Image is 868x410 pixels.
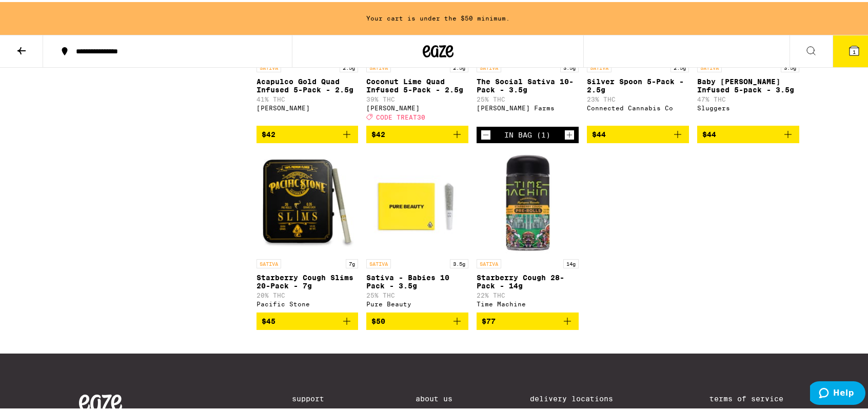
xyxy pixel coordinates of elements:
[810,379,865,405] iframe: Opens a widget where you can find more information
[366,103,468,109] div: [PERSON_NAME]
[853,47,856,53] span: 1
[477,149,579,252] img: Time Machine - Starberry Cough 28-Pack - 14g
[587,94,689,101] p: 23% THC
[366,149,468,252] img: Pure Beauty - Sativa - Babies 10 Pack - 3.5g
[477,257,501,266] p: SATIVA
[371,128,385,136] span: $42
[477,271,579,288] p: Starberry Cough 28-Pack - 14g
[697,94,799,101] p: 47% THC
[709,393,797,401] a: Terms of Service
[477,310,579,328] button: Add to bag
[257,257,281,266] p: SATIVA
[563,257,579,266] p: 14g
[262,128,275,136] span: $42
[477,75,579,92] p: The Social Sativa 10-Pack - 3.5g
[257,149,359,310] a: Open page for Starberry Cough Slims 20-Pack - 7g from Pacific Stone
[257,124,359,141] button: Add to bag
[366,299,468,305] div: Pure Beauty
[504,129,550,137] div: In Bag (1)
[257,271,359,288] p: Starberry Cough Slims 20-Pack - 7g
[257,299,359,305] div: Pacific Stone
[257,290,359,297] p: 20% THC
[702,128,716,136] span: $44
[477,299,579,305] div: Time Machine
[477,103,579,109] div: [PERSON_NAME] Farms
[366,124,468,141] button: Add to bag
[477,94,579,101] p: 25% THC
[450,257,468,266] p: 3.5g
[697,103,799,109] div: Sluggers
[371,315,385,323] span: $50
[697,75,799,92] p: Baby [PERSON_NAME] Infused 5-pack - 3.5g
[564,128,575,138] button: Increment
[477,290,579,297] p: 22% THC
[481,128,491,138] button: Decrement
[366,271,468,288] p: Sativa - Babies 10 Pack - 3.5g
[587,103,689,109] div: Connected Cannabis Co
[477,149,579,310] a: Open page for Starberry Cough 28-Pack - 14g from Time Machine
[346,257,358,266] p: 7g
[292,393,338,401] a: Support
[257,310,359,328] button: Add to bag
[592,128,606,136] span: $44
[376,112,425,119] span: CODE TREAT30
[530,393,632,401] a: Delivery Locations
[366,94,468,101] p: 39% THC
[587,75,689,92] p: Silver Spoon 5-Pack - 2.5g
[366,75,468,92] p: Coconut Lime Quad Infused 5-Pack - 2.5g
[587,124,689,141] button: Add to bag
[257,94,359,101] p: 41% THC
[366,290,468,297] p: 25% THC
[257,75,359,92] p: Acapulco Gold Quad Infused 5-Pack - 2.5g
[416,393,452,401] a: About Us
[366,257,391,266] p: SATIVA
[262,315,275,323] span: $45
[697,124,799,141] button: Add to bag
[257,149,359,252] img: Pacific Stone - Starberry Cough Slims 20-Pack - 7g
[257,103,359,109] div: [PERSON_NAME]
[366,310,468,328] button: Add to bag
[366,149,468,310] a: Open page for Sativa - Babies 10 Pack - 3.5g from Pure Beauty
[482,315,496,323] span: $77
